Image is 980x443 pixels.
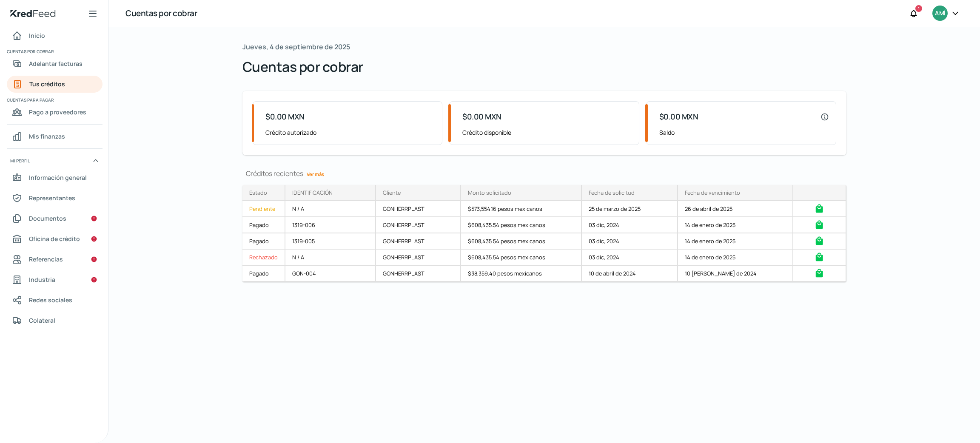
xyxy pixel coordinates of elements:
font: Redes sociales [29,296,72,304]
font: Tus créditos [29,80,65,88]
font: Adelantar facturas [29,60,83,68]
font: 03 dic, 2024 [589,221,619,229]
font: Cuentas para pagar [7,97,54,103]
font: Rechazado [249,253,278,261]
font: Cuentas por cobrar [7,48,54,54]
font: Pagado [249,237,269,245]
font: Crédito disponible [462,128,511,136]
font: $608,435.54 pesos mexicanos [468,221,545,229]
font: Cuentas por cobrar [242,57,363,76]
font: $608,435.54 pesos mexicanos [468,253,545,261]
i: local_mall [815,220,824,230]
a: Representantes [7,190,103,207]
font: 25 de marzo de 2025 [589,205,641,213]
font: 1319-006 [292,221,315,229]
font: Inicio [29,31,45,40]
font: Saldo [659,128,675,136]
a: Pagado [242,217,285,233]
a: Tus créditos [7,76,103,93]
a: Industria [7,271,103,288]
font: 14 de enero de 2025 [685,221,735,229]
font: Industria [29,275,55,284]
font: GONHERRPLAST [383,205,424,213]
font: Estado [249,189,267,196]
font: N / A [292,205,304,213]
font: Pendiente [249,205,275,213]
font: Crédito autorizado [265,128,316,136]
font: Mis finanzas [29,132,65,140]
font: N / A [292,253,304,261]
font: Representantes [29,194,75,202]
a: Colateral [7,312,103,329]
font: $0.00 MXN [659,111,698,122]
font: Fecha de solicitud [589,189,635,196]
font: 10 [PERSON_NAME] de 2024 [685,270,757,277]
a: Oficina de crédito [7,230,103,247]
font: GONHERRPLAST [383,270,424,277]
font: Cuentas por cobrar [125,8,197,19]
a: Ver más [303,168,328,181]
font: 03 dic, 2024 [589,253,619,261]
i: local_mall [815,236,824,246]
font: Pagado [249,221,269,229]
font: Jueves, 4 de septiembre de 2025 [242,42,350,51]
font: Fecha de vencimiento [685,189,740,196]
i: local_mall [815,269,824,278]
font: Créditos recientes [246,169,303,178]
font: GONHERRPLAST [383,237,424,245]
font: $38,359.40 pesos mexicanos [468,270,542,277]
font: Pagado [249,270,269,277]
a: Pago a proveedores [7,104,103,121]
font: Mi perfil [10,158,30,164]
a: Referencias [7,251,103,268]
font: Documentos [29,214,66,222]
a: Pagado [242,233,285,250]
font: GON-004 [292,270,316,277]
a: Redes sociales [7,292,103,309]
a: Mis finanzas [7,128,103,145]
i: local_mall [815,253,824,262]
font: 14 de enero de 2025 [685,237,735,245]
font: 1 [918,6,920,11]
a: Adelantar facturas [7,55,103,72]
font: $0.00 MXN [462,111,501,122]
a: Rechazado [242,250,285,266]
font: 14 de enero de 2025 [685,253,735,261]
font: Monto solicitado [468,189,511,196]
font: Ver más [307,171,324,177]
a: Pagado [242,266,285,282]
font: $0.00 MXN [265,111,305,122]
font: GONHERRPLAST [383,253,424,261]
a: Inicio [7,27,103,44]
a: Pendiente [242,201,285,217]
a: Documentos [7,210,103,227]
i: local_mall [815,204,824,213]
font: Referencias [29,255,63,263]
font: Información general [29,173,87,182]
font: $608,435.54 pesos mexicanos [468,237,545,245]
font: GONHERRPLAST [383,221,424,229]
font: A MÍ [935,9,945,17]
font: 1319-005 [292,237,315,245]
font: 10 de abril de 2024 [589,270,636,277]
a: Información general [7,169,103,186]
font: Cliente [383,189,401,196]
font: 03 dic, 2024 [589,237,619,245]
font: $573,554.16 pesos mexicanos [468,205,542,213]
font: Oficina de crédito [29,235,80,243]
font: Pago a proveedores [29,108,86,116]
font: 26 de abril de 2025 [685,205,732,213]
font: IDENTIFICACIÓN [292,189,333,196]
font: Colateral [29,316,55,324]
